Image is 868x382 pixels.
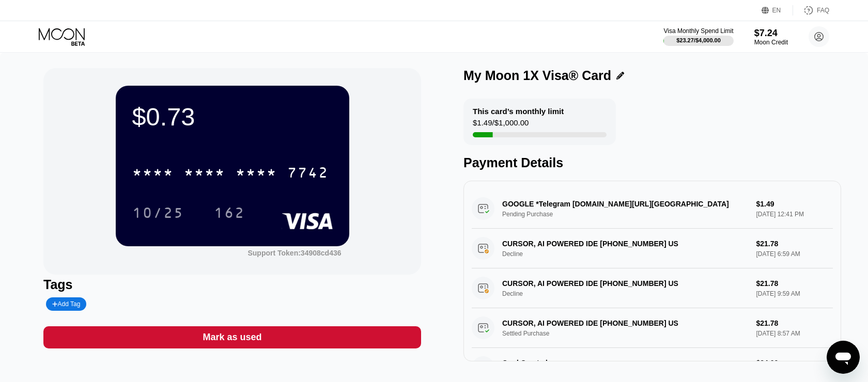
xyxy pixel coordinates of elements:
div: Visa Monthly Spend Limit [663,27,733,35]
div: $1.49 / $1,000.00 [473,118,529,132]
div: Mark as used [43,326,421,348]
div: Tags [43,277,421,292]
div: Moon Credit [754,39,788,46]
div: This card’s monthly limit [473,107,564,116]
div: $23.27 / $4,000.00 [676,37,721,43]
div: Add Tag [52,300,80,308]
div: FAQ [817,7,829,14]
div: Mark as used [203,331,261,343]
div: My Moon 1X Visa® Card [463,68,611,83]
div: $7.24Moon Credit [754,28,788,46]
div: EN [772,7,781,14]
div: 10/25 [125,200,192,226]
iframe: Button to launch messaging window [827,341,860,374]
div: $0.73 [132,102,333,131]
div: FAQ [793,5,829,15]
div: EN [762,5,793,15]
div: 7742 [287,166,329,182]
div: Payment Details [463,155,841,170]
div: Add Tag [46,297,86,311]
div: Support Token:34908cd436 [247,249,341,257]
div: Visa Monthly Spend Limit$23.27/$4,000.00 [663,27,733,46]
div: 10/25 [132,206,184,222]
div: $7.24 [754,28,788,39]
div: 162 [214,206,245,222]
div: 162 [206,200,253,226]
div: Support Token: 34908cd436 [247,249,341,257]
